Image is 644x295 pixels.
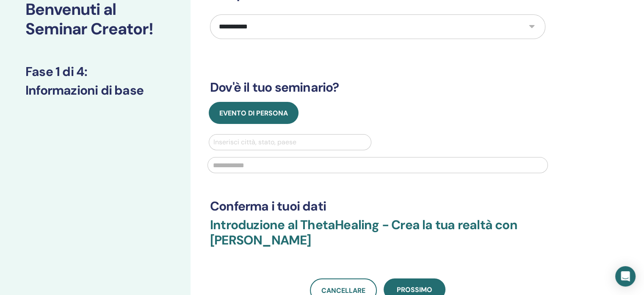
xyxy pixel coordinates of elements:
[321,286,365,295] font: Cancellare
[210,198,326,214] font: Conferma i tuoi dati
[219,109,288,118] font: Evento di persona
[495,216,517,233] font: con
[209,102,299,124] button: Evento di persona
[210,79,339,96] font: Dov'è il tuo seminario?
[397,285,432,294] font: Prossimo
[84,63,87,80] font: :
[615,266,636,287] div: Apri Intercom Messenger
[25,82,144,98] font: Informazioni di base
[210,232,311,248] font: [PERSON_NAME]
[210,216,492,233] font: Introduzione al ThetaHealing - Crea la tua realtà
[25,63,84,80] font: Fase 1 di 4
